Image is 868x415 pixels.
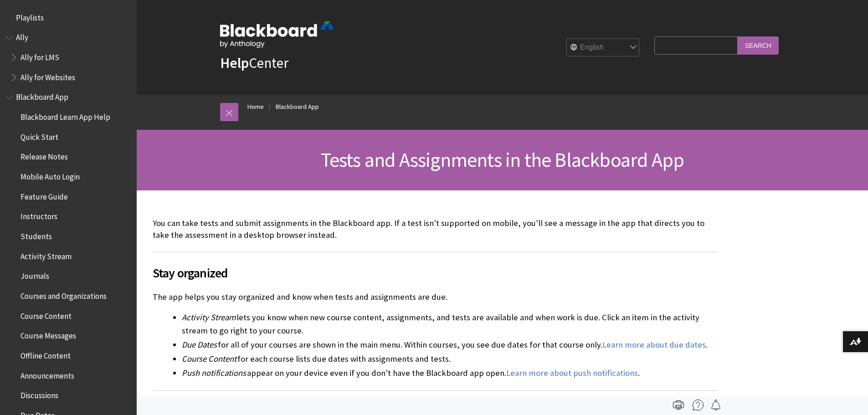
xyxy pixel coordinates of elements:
[21,308,72,321] span: Course Content
[21,388,58,400] span: Discussions
[153,217,718,241] p: You can take tests and submit assignments in the Blackboard app. If a test isn't supported on mob...
[182,338,718,351] li: for all of your courses are shown in the main menu. Within courses, you see due dates for that co...
[21,129,58,142] span: Quick Start
[21,109,110,122] span: Blackboard Learn App Help
[16,30,28,42] span: Ally
[21,50,59,62] span: Ally for LMS
[182,353,718,365] li: for each course lists due dates with assignments and tests.
[16,10,44,22] span: Playlists
[220,54,249,72] strong: Help
[16,90,68,102] span: Blackboard App
[5,10,131,26] nav: Book outline for Playlists
[21,288,107,301] span: Courses and Organizations
[21,249,72,261] span: Activity Stream
[321,147,684,172] span: Tests and Assignments in the Blackboard App
[182,367,718,379] li: appear on your device even if you don't have the Blackboard app open. .
[602,339,706,350] a: Learn more about due dates
[21,229,52,241] span: Students
[673,400,684,410] img: Print
[182,354,236,364] span: Course Content
[710,400,721,410] img: Follow this page
[21,328,76,341] span: Course Messages
[21,169,80,181] span: Mobile Auto Login
[506,368,638,379] a: Learn more about push notifications
[220,21,334,48] img: Blackboard by Anthology
[153,263,718,282] span: Stay organized
[5,30,131,85] nav: Book outline for Anthology Ally Help
[567,39,640,57] select: Site Language Selector
[693,400,704,410] img: More help
[738,36,779,54] input: Search
[21,149,68,162] span: Release Notes
[21,70,75,82] span: Ally for Websites
[21,348,71,360] span: Offline Content
[182,339,217,350] span: Due Dates
[21,189,68,201] span: Feature Guide
[21,368,74,380] span: Announcements
[182,312,236,323] span: Activity Stream
[182,368,246,378] span: Push notifications
[276,101,319,113] a: Blackboard App
[182,311,718,337] li: lets you know when new course content, assignments, and tests are available and when work is due....
[247,101,264,113] a: Home
[21,209,57,221] span: Instructors
[220,54,288,72] a: HelpCenter
[153,291,718,303] p: The app helps you stay organized and know when tests and assignments are due.
[21,269,49,281] span: Journals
